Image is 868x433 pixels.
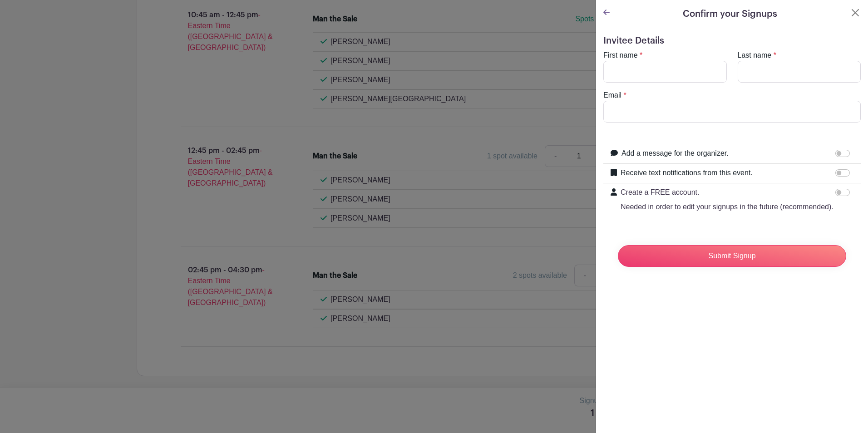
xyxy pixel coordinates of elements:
label: First name [603,50,638,61]
label: Add a message for the organizer. [621,148,729,159]
h5: Invitee Details [603,35,861,46]
button: Close [850,7,861,18]
label: Last name [738,50,772,61]
p: Needed in order to edit your signups in the future (recommended). [621,202,833,212]
p: Create a FREE account. [621,187,833,198]
label: Receive text notifications from this event. [621,167,753,178]
label: Email [603,90,621,101]
h5: Confirm your Signups [683,7,777,21]
input: Submit Signup [618,245,846,267]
